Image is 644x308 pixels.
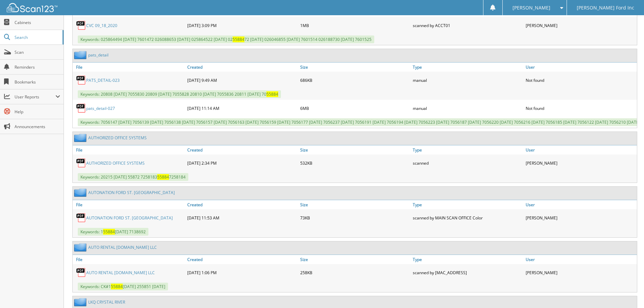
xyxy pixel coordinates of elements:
img: folder2.png [74,51,88,59]
div: scanned [411,156,524,170]
span: [PERSON_NAME] Ford Inc [577,6,634,10]
a: File [73,145,186,155]
span: Search [15,34,59,40]
span: Bookmarks [15,79,60,85]
div: scanned by [MAC_ADDRESS] [411,266,524,279]
a: Type [411,255,524,264]
div: 258KB [299,266,411,279]
a: pats_detail [88,52,109,58]
img: folder2.png [74,298,88,306]
a: User [524,255,637,264]
a: AUTONATION FORD ST. [GEOGRAPHIC_DATA] [88,190,175,195]
a: File [73,255,186,264]
span: Reminders [15,64,60,70]
div: 73KB [299,211,411,224]
img: PDF.png [76,20,86,30]
div: [DATE] 9:49 AM [186,73,299,87]
a: Created [186,255,299,264]
div: [DATE] 3:09 PM [186,19,299,32]
a: Type [411,200,524,209]
span: Keywords: 20215 [DATE] 55872 7258183 7258184 [78,173,188,181]
span: 55884 [157,174,169,180]
span: Keywords: 1 [DATE] 7138692 [78,228,148,236]
a: Size [299,255,411,264]
div: [PERSON_NAME] [524,211,637,224]
a: Type [411,145,524,155]
a: Type [411,63,524,72]
a: LKQ CRYSTAL RIVER [88,299,125,305]
span: 55884 [103,229,115,235]
a: CVC 09_18_2020 [86,23,117,28]
div: manual [411,101,524,115]
div: scanned by ACCT01 [411,19,524,32]
img: folder2.png [74,134,88,142]
span: Scan [15,49,60,55]
div: 532KB [299,156,411,170]
a: File [73,200,186,209]
span: Keywords: 025864494 [DATE] 7601472 026088653 [DATE] 025864522 [DATE] 02 72 [DATE] 026046855 [DATE... [78,35,374,43]
a: AUTHORIZED OFFICE SYSTEMS [88,135,147,141]
div: 1MB [299,19,411,32]
div: scanned by MAIN SCAN OFFICE Color [411,211,524,224]
div: manual [411,73,524,87]
a: User [524,63,637,72]
img: folder2.png [74,188,88,197]
span: Keywords: CK#1 [DATE] 255851 [DATE] [78,283,168,290]
img: scan123-logo-white.svg [7,3,57,12]
a: Created [186,200,299,209]
div: [PERSON_NAME] [524,19,637,32]
a: PATS_DETAIL-023 [86,77,120,83]
div: Not found [524,73,637,87]
div: [PERSON_NAME] [524,266,637,279]
div: [DATE] 2:34 PM [186,156,299,170]
span: Keywords: 20808 [DATE] 7055830 20809 [DATE] 7055828 20810 [DATE] 7055836 20811 [DATE] 70 [78,90,281,98]
span: 55884 [233,37,244,42]
a: pats_detail-027 [86,105,115,111]
img: PDF.png [76,103,86,113]
a: Size [299,63,411,72]
img: PDF.png [76,213,86,223]
a: User [524,145,637,155]
span: Cabinets [15,20,60,25]
img: PDF.png [76,158,86,168]
a: AUTO RENTAL [DOMAIN_NAME] LLC [88,244,157,250]
a: File [73,63,186,72]
span: Announcements [15,124,60,129]
a: Created [186,145,299,155]
img: PDF.png [76,75,86,85]
div: 686KB [299,73,411,87]
a: AUTO RENTAL [DOMAIN_NAME] LLC [86,270,155,276]
a: AUTONATION FORD ST. [GEOGRAPHIC_DATA] [86,215,173,221]
span: [PERSON_NAME] [512,6,550,10]
img: PDF.png [76,267,86,278]
a: Created [186,63,299,72]
div: 6MB [299,101,411,115]
span: 55884 [266,91,278,97]
span: Help [15,109,60,115]
iframe: Chat Widget [610,276,644,308]
a: User [524,200,637,209]
div: [DATE] 1:06 PM [186,266,299,279]
div: Not found [524,101,637,115]
img: folder2.png [74,243,88,252]
a: Size [299,145,411,155]
a: Size [299,200,411,209]
div: [DATE] 11:53 AM [186,211,299,224]
div: [DATE] 11:14 AM [186,101,299,115]
span: 55884 [111,284,123,289]
span: User Reports [15,94,55,100]
a: AUTHORIZED OFFICE SYSTEMS [86,160,145,166]
div: [PERSON_NAME] [524,156,637,170]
